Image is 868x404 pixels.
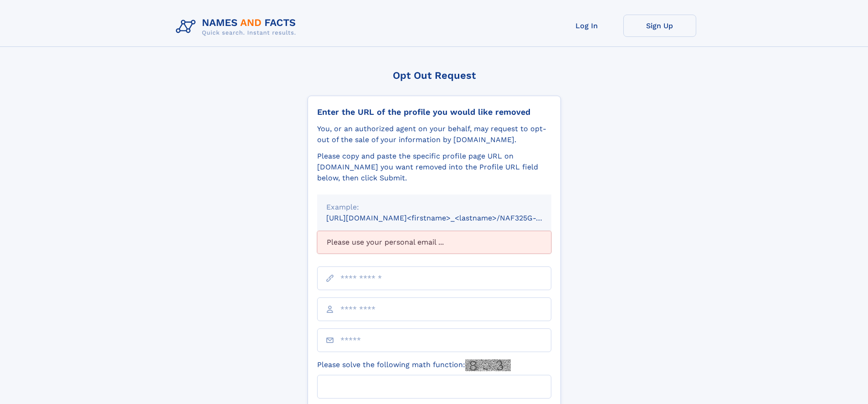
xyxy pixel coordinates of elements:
label: Please solve the following math function: [317,359,511,371]
div: Please copy and paste the specific profile page URL on [DOMAIN_NAME] you want removed into the Pr... [317,151,551,184]
div: Example: [326,202,542,213]
img: Logo Names and Facts [172,15,303,39]
div: Opt Out Request [308,70,561,81]
a: Log In [550,15,623,37]
div: Please use your personal email ... [317,231,551,254]
small: [URL][DOMAIN_NAME]<firstname>_<lastname>/NAF325G-xxxxxxxx [326,214,569,222]
a: Sign Up [623,15,696,37]
div: Enter the URL of the profile you would like removed [317,107,551,117]
div: You, or an authorized agent on your behalf, may request to opt-out of the sale of your informatio... [317,123,551,145]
